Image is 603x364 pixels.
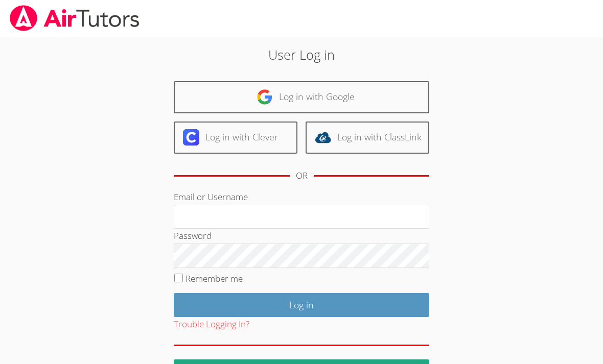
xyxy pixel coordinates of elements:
a: Log in with ClassLink [306,122,429,154]
a: Log in with Google [174,81,429,113]
h2: User Log in [138,45,464,64]
img: classlink-logo-d6bb404cc1216ec64c9a2012d9dc4662098be43eaf13dc465df04b49fa7ab582.svg [315,129,331,145]
input: Log in [174,293,429,317]
button: Trouble Logging In? [174,317,249,332]
label: Remember me [185,273,243,284]
a: Log in with Clever [174,122,297,154]
label: Password [174,230,212,241]
div: OR [296,168,308,183]
img: airtutors_banner-c4298cdbf04f3fff15de1276eac7730deb9818008684d7c2e4769d2f7ddbe033.png [9,5,141,31]
label: Email or Username [174,191,248,203]
img: google-logo-50288ca7cdecda66e5e0955fdab243c47b7ad437acaf1139b6f446037453330a.svg [257,89,273,105]
img: clever-logo-6eab21bc6e7a338710f1a6ff85c0baf02591cd810cc4098c63d3a4b26e2feb20.svg [183,129,199,145]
